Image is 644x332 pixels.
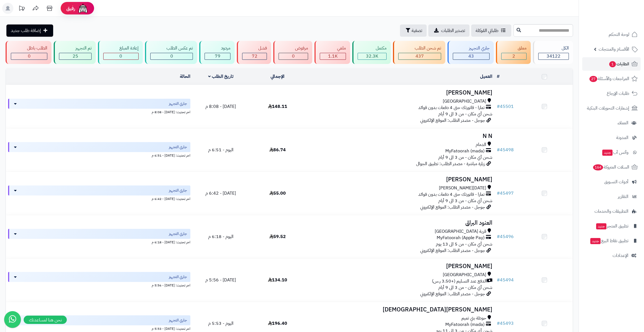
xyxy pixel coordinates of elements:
div: 0 [151,53,193,60]
span: الطلبات [609,60,629,68]
a: تصدير الطلبات [428,24,470,37]
span: تطبيق نقاط البيع [590,237,628,245]
span: # [497,277,500,283]
a: وآتس آبجديد [582,146,641,159]
span: طلبات الإرجاع [607,90,629,97]
a: طلبات الإرجاع [582,87,641,100]
div: 79 [205,53,230,60]
span: # [497,320,500,327]
span: إشعارات التحويلات البنكية [587,104,629,112]
a: المدونة [582,131,641,144]
span: 59.52 [269,233,286,240]
img: ai-face.png [77,3,89,14]
span: زيارة مباشرة - مصدر الطلب: تطبيق الجوال [416,160,485,167]
span: اليوم - 6:51 م [208,147,233,153]
span: السلات المتروكة [593,163,629,171]
span: شحن أي مكان - من 5 الى 13 يوم [436,241,492,247]
a: لوحة التحكم [582,28,641,41]
span: # [497,147,500,153]
span: 0 [119,53,122,60]
span: # [497,233,500,240]
span: وآتس آب [602,148,628,156]
div: اخر تحديث: [DATE] - 8:08 م [8,109,190,115]
span: جوجل - مصدر الطلب: الموقع الإلكتروني [420,204,485,210]
span: 134.10 [268,277,287,283]
span: 164 [593,164,603,170]
span: 0 [170,53,173,60]
span: [DATE] - 6:42 م [205,190,236,197]
span: تصدير الطلبات [441,27,465,34]
a: العملاء [582,116,641,130]
img: logo-2.png [606,16,639,27]
span: جديد [590,238,601,244]
a: العميل [480,73,492,80]
a: تم التجهيز 25 [53,41,97,64]
span: 32.3K [366,53,378,60]
span: MyFatoorah (mada) [445,148,485,154]
span: [GEOGRAPHIC_DATA] [443,98,486,105]
div: 1120 [320,53,346,60]
span: شحن أي مكان - من 3 الى 9 أيام [438,111,492,117]
span: أدوات التسويق [604,178,628,186]
a: الحالة [180,73,190,80]
div: 0 [104,53,138,60]
span: رفيق [66,5,75,12]
div: اخر تحديث: [DATE] - 6:18 م [8,239,190,245]
a: إعادة المبلغ 0 [97,41,144,64]
a: تم شحن الطلب 437 [392,41,446,64]
h3: [PERSON_NAME] [308,90,492,96]
span: تمارا - فاتورتك حتى 4 دفعات بدون فوائد [418,191,485,198]
div: 0 [279,53,308,60]
span: جاري التجهيز [169,274,187,280]
div: مرفوض [279,45,308,51]
div: جاري التجهيز [453,45,490,51]
span: جاري التجهيز [169,231,187,237]
span: 1 [609,61,616,67]
div: 437 [399,53,441,60]
div: فشل [242,45,267,51]
div: ملغي [320,45,346,51]
a: الطلبات1 [582,57,641,71]
div: إعادة المبلغ [103,45,139,51]
span: الإعدادات [613,252,628,259]
span: MyFatoorah (Apple Pay) [437,235,485,241]
a: التقارير [582,190,641,203]
a: الإعدادات [582,249,641,262]
span: اليوم - 6:18 م [208,233,233,240]
div: تم التجهيز [59,45,91,51]
span: MyFatoorah (mada) [445,321,485,328]
span: [DATE] - 5:56 م [205,277,236,283]
a: إشعارات التحويلات البنكية [582,101,641,115]
a: #45501 [497,103,514,110]
span: المدونة [616,134,628,142]
span: تصفية [412,27,422,34]
span: الدفع عند التسليم (+3.50 ر.س) [432,278,487,284]
span: 148.11 [268,103,287,110]
span: 55.00 [269,190,286,197]
div: تم شحن الطلب [398,45,441,51]
span: 1.1K [328,53,338,60]
span: 34122 [547,53,561,60]
span: جاري التجهيز [169,318,187,323]
div: الطلب باطل [11,45,47,51]
a: ملغي 1.1K [313,41,351,64]
h3: [PERSON_NAME] [308,263,492,269]
span: 437 [416,53,424,60]
span: جوجل - مصدر الطلب: الموقع الإلكتروني [420,117,485,124]
a: أدوات التسويق [582,175,641,189]
h3: N N [308,133,492,139]
a: #45496 [497,233,514,240]
span: إضافة طلب جديد [11,27,41,34]
div: 32344 [358,53,386,60]
div: اخر تحديث: [DATE] - 6:42 م [8,195,190,201]
a: المراجعات والأسئلة27 [582,72,641,85]
span: تطبيق المتجر [596,222,628,230]
div: 43 [453,53,489,60]
span: تمارا - فاتورتك حتى 4 دفعات بدون فوائد [418,105,485,111]
span: المراجعات والأسئلة [589,75,629,83]
div: اخر تحديث: [DATE] - 5:53 م [8,325,190,331]
span: # [497,103,500,110]
a: معلق 2 [495,41,532,64]
span: 25 [73,53,78,60]
span: طلباتي المُوكلة [476,27,498,34]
